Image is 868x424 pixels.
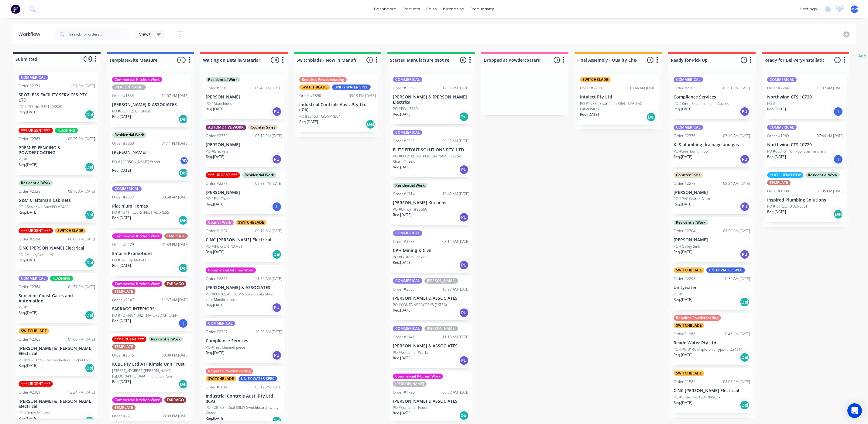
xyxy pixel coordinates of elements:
[442,85,469,91] div: 12:56 PM [DATE]
[390,276,472,320] div: COMMERICAL[PERSON_NAME]Order #230310:27 AM [DATE][PERSON_NAME] & ASSOCIATESPO #CONTAINER WORKS (E...
[833,154,843,164] div: I
[671,313,753,365] div: Requires PowdercoatingSWITCHBLADEOrder #196610:46 AM [DATE]Reade Water Pty LtdPO #PO-0140 Mapleto...
[272,154,282,164] div: PU
[16,273,98,323] div: COMMERICALFLASHINGOrder #236401:37 PM [DATE]Sunshine Coast Gates and AutomationPO #Req.[DATE]Del
[723,181,750,186] div: 08:24 AM [DATE]
[19,305,27,310] p: PO #
[112,257,152,263] p: PO #Bar Top Moffat Bch
[767,77,797,82] div: COMMERICAL
[236,220,266,225] div: SWITCHBLADE
[674,352,692,358] p: Req. [DATE]
[740,250,750,259] div: PU
[19,136,40,142] div: Order #2367
[393,85,415,91] div: Order #2369
[459,260,469,270] div: PU
[817,85,844,91] div: 11:37 AM [DATE]
[206,95,282,100] p: [PERSON_NAME]
[299,84,330,90] div: SWITCHBLADE
[112,109,151,114] p: PO #00011236 - UNISC
[459,356,469,365] div: PU
[646,112,656,122] div: Del
[674,220,708,225] div: Residential Work
[674,154,692,160] p: Req. [DATE]
[19,145,95,156] p: PREMIER FENCING & POWDERCOATING
[442,287,469,292] div: 10:27 AM [DATE]
[390,74,472,124] div: COMMERICALOrder #236912:56 PM [DATE][PERSON_NAME] & [PERSON_NAME] ElectricalPO #PO-13780Req.[DATE...
[112,77,162,82] div: Commercial Kitchen Work
[112,251,189,256] p: Empire Promotions
[180,156,189,165] div: RD
[767,125,797,130] div: COMMERICAL
[723,85,750,91] div: 02:51 PM [DATE]
[393,164,412,170] p: Req. [DATE]
[674,297,692,302] p: Req. [DATE]
[178,215,188,225] div: Del
[674,125,703,130] div: COMMERICAL
[671,217,753,262] div: Residential WorkOrder #230407:59 AM [DATE][PERSON_NAME]PO #Galley SinkReq.[DATE]PU
[459,165,469,174] div: PU
[19,310,37,315] p: Req. [DATE]
[206,77,240,82] div: Residential Work
[112,195,134,200] div: Order #2357
[85,162,94,172] div: Del
[299,114,341,119] p: PO #25163 - GOMPRB04
[299,119,318,125] p: Req. [DATE]
[112,215,131,221] p: Req. [DATE]
[19,236,40,242] div: Order #2294
[110,279,191,331] div: Commercial Kitchen WorkFARRAGOTEMPLATEOrder #234711:57 AM [DATE]FARRAGO INTERIORSPO #PO-FI494-002...
[674,95,750,100] p: Compliance Services
[393,308,412,313] p: Req. [DATE]
[110,184,191,228] div: COMMERICALOrder #235708:58 AM [DATE]Platinium HomesPO #J1241 - Lot [STREET_ADDRESS]Req.[DATE]Del
[393,296,469,301] p: [PERSON_NAME] & ASSOCIATES
[767,198,844,203] p: Inspired Plumbing Solutions
[393,230,422,236] div: COMMERICAL
[112,93,134,98] div: Order #1854
[393,260,412,265] p: Req. [DATE]
[139,31,151,37] span: Views
[85,258,94,267] div: Del
[767,106,786,112] p: Req. [DATE]
[393,191,415,197] div: Order #1714
[459,112,469,122] div: Del
[206,276,228,281] div: Order #2245
[674,172,703,178] div: Counter Sales
[19,198,95,203] p: G&M Craftsman Cabinets
[178,319,188,328] div: I
[393,130,422,135] div: COMMERICAL
[203,318,285,363] div: COMMERICALOrder #225710:58 AM [DATE]Compliance ServicesPO #Test Channel pieceReq.[DATE]PU
[85,110,94,119] div: Del
[299,93,321,98] div: Order #1890
[272,350,282,360] div: PU
[206,237,282,243] p: CINC [PERSON_NAME] Electrical
[674,237,750,243] p: [PERSON_NAME]
[706,267,745,273] div: UNITY WATER SPEC
[68,284,95,290] div: 01:37 PM [DATE]
[393,239,415,244] div: Order #2285
[393,334,415,340] div: Order #1746
[112,132,146,138] div: Residential Work
[390,180,472,225] div: Residential WorkOrder #171410:49 AM [DATE][PERSON_NAME] KitchensPO #Gilroy - #25660Req.[DATE]PU
[299,102,376,112] p: Industrial Controls Aust. Pty Ltd (ICA)
[767,188,789,194] div: Order #1399
[206,338,282,343] p: Compliance Services
[272,202,282,212] div: I
[19,189,40,194] div: Order #2329
[674,249,692,255] p: Req. [DATE]
[767,204,807,209] p: PO #[STREET_ADDRESS]
[674,181,695,186] div: Order #2278
[424,326,458,331] div: [PERSON_NAME]
[68,337,95,342] div: 01:00 PM [DATE]
[674,291,682,297] p: PO #
[833,107,843,116] div: I
[272,303,282,312] div: PU
[19,83,40,89] div: Order #2271
[393,112,412,117] p: Req. [DATE]
[767,85,789,91] div: Order #2246
[817,188,844,194] div: 01:05 PM [DATE]
[19,363,37,368] p: Req. [DATE]
[767,142,844,147] p: Northwind CTS 10720
[178,114,188,124] div: Del
[767,101,775,106] p: PO #
[19,104,62,109] p: PO # P.O. No: 3301463520
[767,133,789,139] div: Order #1969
